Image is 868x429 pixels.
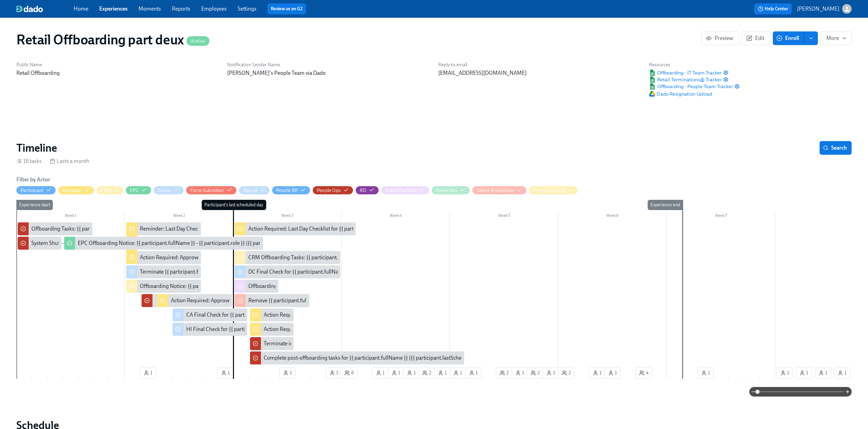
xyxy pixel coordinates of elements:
[649,70,656,76] img: Google Sheet
[276,187,298,194] div: People BP
[250,323,294,336] div: Action Required: Approve timecard for {{ participant.fullName }}'s last day
[279,367,296,379] button: 1
[773,31,804,45] button: Enroll
[649,77,656,83] img: Google Sheet
[649,91,712,97] span: Dado Resignation Upload
[227,61,430,68] h6: Notification Sender Name
[438,61,641,68] h6: Reply-to email
[527,367,543,379] button: 2
[742,31,770,45] a: Edit
[271,5,303,12] a: Review us on G2
[649,83,733,90] a: Google SheetOffboarding - People Team Tracker
[403,367,420,379] button: 1
[248,297,383,304] div: Remove {{ participant.fullName }} from [PERSON_NAME]
[392,370,400,376] span: 1
[248,254,365,261] div: CRM Offboarding Tasks: {{ participant.fullName }}
[99,5,128,12] a: Experiences
[649,83,733,90] span: Offboarding - People Team Tracker
[748,35,764,42] span: Edit
[235,280,278,293] div: Offboarding Notice: {{ participant.fullName }}
[58,186,93,194] button: Manager
[780,370,789,376] span: 1
[248,268,470,276] div: DC Final Check for {{ participant.fullName }} ({{ participant.lastScheduledDay | MM/DD/YYYY }})
[250,308,294,321] div: Action Required: Approve timecard for {{ participant.fullName }}'s last day
[515,370,524,376] span: 1
[558,212,667,221] div: Week 6
[317,187,341,194] div: Hide People Ops
[248,282,355,290] div: Offboarding Notice: {{ participant.fullName }}
[667,212,775,221] div: Week 7
[101,187,111,194] div: Hide CRM
[126,186,151,194] button: EPC
[838,370,847,376] span: 1
[62,187,81,194] div: Hide Manager
[171,297,357,304] div: Action Required: Approve timecard for {{ participant.fullName }} by their last day
[172,5,190,12] a: Reports
[476,187,514,194] div: Hide Talent Acquisition
[250,351,464,364] div: Complete post-offboarding tasks for {{ participant.fullName }} ({{ participant.lastScheduledDay |...
[16,141,57,155] h2: Timeline
[512,367,528,379] button: 1
[264,311,435,319] div: Action Required: Approve timecard for {{ participant.fullName }}'s last day
[820,141,852,155] button: Search
[97,186,123,194] button: CRM
[558,367,574,379] button: 2
[707,35,733,42] span: Preview
[436,187,457,194] div: Hide Retail Ops
[64,237,263,250] div: EPC Offboarding Notice: {{ participant.fullName }} - {{ participant.role }} ({{ participant.lastS...
[154,186,183,194] button: Equity
[186,326,407,333] div: HI Final Check for {{ participant.fullName }} ({{ participant.lastScheduledDay | MM/DD/YYYY }})
[140,367,156,379] button: 1
[187,39,209,44] span: Active
[190,187,224,194] div: Hide Form Submitter
[649,91,712,97] a: Google DriveDado Resignation Upload
[815,367,831,379] button: 1
[264,340,536,347] div: Terminate in ADP: {{ participant.firstName }} - {{ participant.role }} ({{ participant.lastSchedu...
[329,370,338,376] span: 1
[16,61,219,68] h6: Public Name
[264,326,435,333] div: Action Required: Approve timecard for {{ participant.fullName }}'s last day
[272,186,310,194] button: People BP
[283,370,292,376] span: 1
[533,187,565,194] div: Hide Terminations@
[125,212,233,221] div: Week 2
[227,69,430,77] p: [PERSON_NAME]'s People Team via Dado
[16,5,43,12] img: dado
[126,222,201,235] div: Reminder: Last Day Checklist for {{ participant.fullName }}
[500,370,509,376] span: 2
[821,31,852,45] button: More
[173,323,247,336] div: HI Final Check for {{ participant.fullName }} ({{ participant.lastScheduledDay | MM/DD/YYYY }})
[235,265,340,278] div: DC Final Check for {{ participant.fullName }} ({{ participant.lastScheduledDay | MM/DD/YYYY }})
[31,239,268,247] div: System Shut Off Time for {{ participant.fullName }} ({{ participant.lastScheduledDay | MM/DD/YYYY...
[754,3,792,14] button: Help Center
[422,370,431,376] span: 2
[31,225,259,233] div: Offboarding Tasks: {{ participant.firstName }} - ({{ participant.lastScheduledDay | MM/DD/YYYY }})
[376,370,385,376] span: 1
[797,5,839,13] p: [PERSON_NAME]
[243,187,257,194] div: Hide Payroll
[313,186,353,194] button: People Ops
[450,212,558,221] div: Week 5
[546,370,555,376] span: 1
[758,5,788,12] span: Help Center
[238,5,256,12] a: Settings
[239,186,269,194] button: Payroll
[589,367,605,379] button: 1
[385,187,416,194] div: Hide Retail Facilities
[648,200,683,210] div: Experience end
[144,370,152,376] span: 1
[649,61,740,68] h6: Resources
[418,367,435,379] button: 2
[140,225,275,233] div: Reminder: Last Day Checklist for {{ participant.fullName }}
[469,370,478,376] span: 1
[604,367,621,379] button: 1
[157,294,232,307] div: Action Required: Approve timecard for {{ participant.fullName }} by their last day
[16,5,74,12] a: dado
[16,157,42,165] div: 18 tasks
[608,370,617,376] span: 1
[434,367,451,379] button: 1
[248,225,398,233] div: Action Required: Last Day Checklist for {{ participant.fullName }}
[16,200,53,210] div: Experience start
[186,186,236,194] button: Form Submitter
[341,367,358,379] button: 6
